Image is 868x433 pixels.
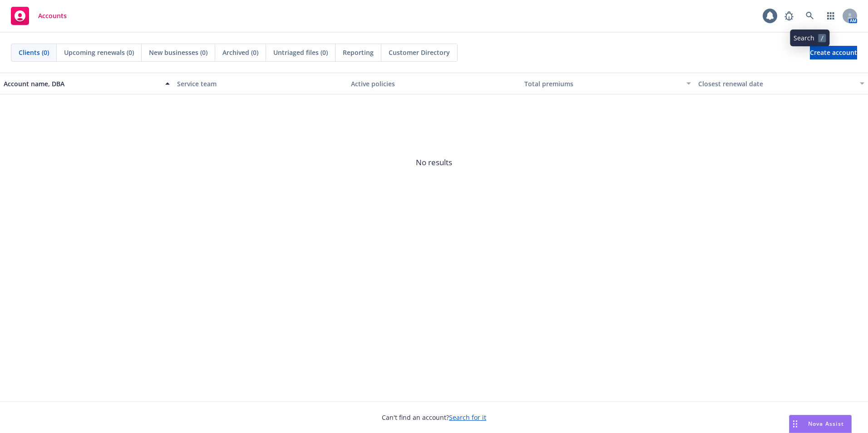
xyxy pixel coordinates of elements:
button: Nova Assist [789,415,852,433]
span: Nova Assist [808,420,844,428]
div: Active policies [351,79,517,89]
button: Closest renewal date [695,73,868,94]
span: New businesses (0) [149,48,207,57]
span: Archived (0) [222,48,258,57]
button: Service team [173,73,347,94]
a: Report a Bug [780,7,798,25]
span: Reporting [343,48,374,57]
a: Create account [810,46,857,59]
div: Closest renewal date [698,79,854,89]
span: Untriaged files (0) [273,48,328,57]
span: Customer Directory [389,48,450,57]
span: Create account [810,44,857,61]
div: Drag to move [789,415,801,433]
span: Accounts [38,12,67,20]
span: Upcoming renewals (0) [64,48,134,57]
button: Active policies [347,73,521,94]
a: Search for it [449,413,486,422]
span: Can't find an account? [382,413,486,422]
div: Total premiums [524,79,681,89]
a: Search [801,7,819,25]
span: Clients (0) [19,48,49,57]
div: Service team [177,79,343,89]
a: Accounts [7,3,70,29]
button: Total premiums [521,73,694,94]
a: Switch app [822,7,840,25]
div: Account name, DBA [4,79,160,89]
